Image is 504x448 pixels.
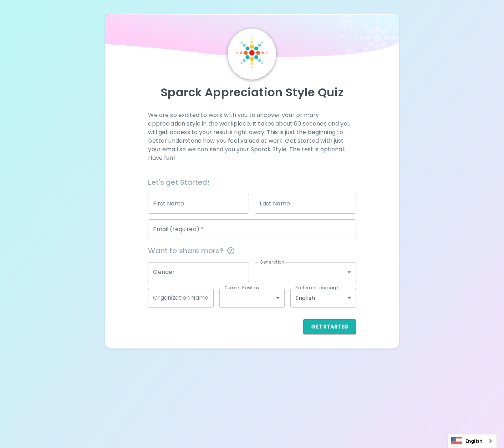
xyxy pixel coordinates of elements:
[148,111,356,162] p: We are so excited to work with you to uncover your primary appreciation style in the workplace. I...
[448,434,497,448] a: English
[148,177,356,188] h6: Let's get Started!
[148,245,356,256] span: Want to share more?
[113,85,390,100] p: Sparck Appreciation Style Quiz
[290,288,356,308] div: English
[260,259,284,265] label: Generation
[303,319,356,334] button: Get Started
[226,246,235,255] svg: This information is completely confidential and only used for aggregated appreciation studies at ...
[447,434,497,448] div: Language
[224,285,259,291] label: Current Position
[236,37,268,68] img: Sparck Logo
[295,285,338,291] label: Preferred Language
[105,14,399,61] img: wave
[447,434,497,448] aside: Language selected: English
